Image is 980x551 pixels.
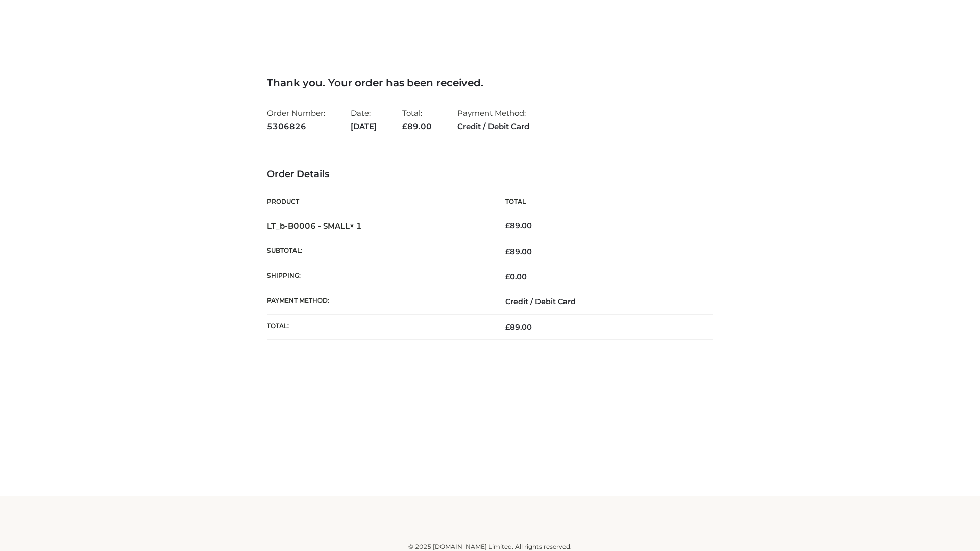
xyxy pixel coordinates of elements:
bdi: 0.00 [505,272,527,281]
span: £ [505,322,510,332]
strong: × 1 [350,221,362,231]
th: Total: [267,314,490,339]
li: Payment Method: [457,104,529,135]
th: Payment method: [267,289,490,314]
strong: LT_b-B0006 - SMALL [267,221,362,231]
strong: Credit / Debit Card [457,120,529,133]
strong: 5306826 [267,120,325,133]
th: Total [490,190,713,213]
li: Total: [402,104,432,135]
h3: Thank you. Your order has been received. [267,77,713,89]
span: £ [402,121,407,131]
bdi: 89.00 [505,221,532,230]
span: 89.00 [505,322,532,332]
li: Date: [351,104,377,135]
span: 89.00 [402,121,432,131]
strong: [DATE] [351,120,377,133]
th: Product [267,190,490,213]
td: Credit / Debit Card [490,289,713,314]
span: £ [505,272,510,281]
span: £ [505,221,510,230]
h3: Order Details [267,169,713,180]
th: Subtotal: [267,239,490,264]
span: £ [505,247,510,256]
th: Shipping: [267,264,490,289]
li: Order Number: [267,104,325,135]
span: 89.00 [505,247,532,256]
